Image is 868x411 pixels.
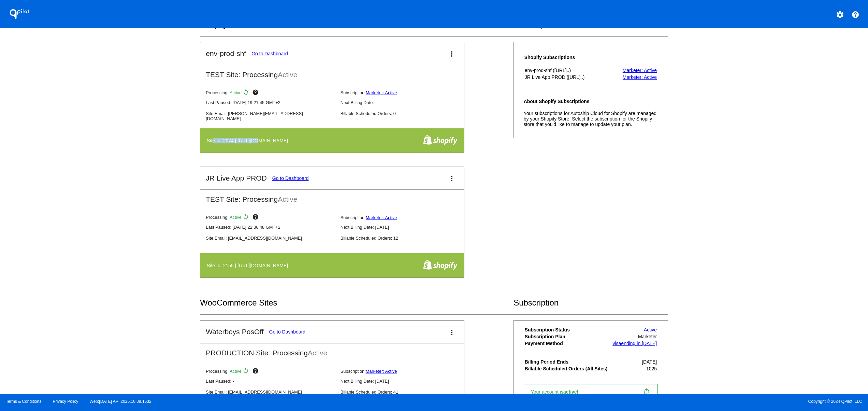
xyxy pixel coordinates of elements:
[423,260,458,270] img: f8a94bdc-cb89-4d40-bdcd-a0261eff8977
[341,236,469,241] p: Billable Scheduled Orders: 12
[623,74,657,80] a: Marketer: Active
[90,399,151,404] a: Web:[DATE] API:2025.10.08.1632
[207,138,291,143] h4: Site Id: 2074 | [URL][DOMAIN_NAME]
[278,71,297,79] span: Active
[563,389,582,395] span: active!
[272,175,309,181] a: Go to Dashboard
[646,366,657,371] span: 1025
[448,50,456,58] mat-icon: more_vert
[366,90,397,95] a: Marketer: Active
[200,298,513,308] h2: WooCommerce Sites
[206,111,335,121] p: Site Email: [PERSON_NAME][EMAIL_ADDRESS][DOMAIN_NAME]
[440,399,862,404] span: Copyright © 2024 QPilot, LLC
[423,135,458,145] img: f8a94bdc-cb89-4d40-bdcd-a0261eff8977
[252,89,260,97] mat-icon: help
[206,389,335,395] p: Site Email: [EMAIL_ADDRESS][DOMAIN_NAME]
[206,368,335,376] p: Processing:
[206,100,335,105] p: Last Paused: [DATE] 19:21:45 GMT+2
[644,327,657,332] a: Active
[366,369,397,374] a: Marketer: Active
[200,190,464,203] h2: TEST Site: Processing
[308,349,327,357] span: Active
[448,174,456,183] mat-icon: more_vert
[207,263,291,268] h4: Site Id: 2155 | [URL][DOMAIN_NAME]
[206,49,246,58] h2: env-prod-shf
[206,225,335,230] p: Last Paused: [DATE] 22:36:48 GMT+2
[341,215,469,220] p: Subscription:
[243,89,251,97] mat-icon: sync
[524,67,608,73] th: env-prod-shf ([URL]..)
[524,384,658,400] a: Your account isactive! sync
[6,399,41,404] a: Terms & Conditions
[6,7,33,21] h1: QPilot
[251,51,288,56] a: Go to Dashboard
[252,214,260,222] mat-icon: help
[200,65,464,79] h2: TEST Site: Processing
[278,195,297,203] span: Active
[642,359,657,365] span: [DATE]
[243,214,251,222] mat-icon: sync
[230,215,242,220] span: Active
[200,343,464,357] h2: PRODUCTION Site: Processing
[341,225,469,230] p: Next Billing Date: [DATE]
[524,111,658,127] p: Your subscriptions for Autoship Cloud for Shopify are managed by your Shopify Store. Select the s...
[252,368,260,376] mat-icon: help
[612,341,621,346] span: visa
[206,236,335,241] p: Site Email: [EMAIL_ADDRESS][DOMAIN_NAME]
[524,55,608,60] h4: Shopify Subscriptions
[366,215,397,220] a: Marketer: Active
[230,90,242,95] span: Active
[638,334,657,339] span: Marketer
[623,68,657,73] a: Marketer: Active
[206,379,335,384] p: Last Paused: -
[531,389,585,395] span: Your account is
[851,11,859,19] mat-icon: help
[524,327,610,333] th: Subscription Status
[206,328,263,336] h2: Waterboys PosOff
[341,90,469,95] p: Subscription:
[341,389,469,395] p: Billable Scheduled Orders: 41
[341,369,469,374] p: Subscription:
[206,174,267,182] h2: JR Live App PROD
[206,89,335,97] p: Processing:
[53,399,78,404] a: Privacy Policy
[448,328,456,337] mat-icon: more_vert
[836,11,844,19] mat-icon: settings
[524,74,608,80] th: JR Live App PROD ([URL]..)
[524,366,610,372] th: Billable Scheduled Orders (All Sites)
[513,298,668,308] h2: Subscription
[269,329,306,335] a: Go to Dashboard
[524,99,658,104] h4: About Shopify Subscriptions
[642,388,651,396] mat-icon: sync
[243,368,251,376] mat-icon: sync
[341,100,469,105] p: Next Billing Date: -
[341,379,469,384] p: Next Billing Date: [DATE]
[341,111,469,116] p: Billable Scheduled Orders: 0
[230,369,242,374] span: Active
[524,359,610,365] th: Billing Period Ends
[206,214,335,222] p: Processing:
[612,341,657,346] a: visaending in [DATE]
[524,334,610,340] th: Subscription Plan
[524,340,610,346] th: Payment Method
